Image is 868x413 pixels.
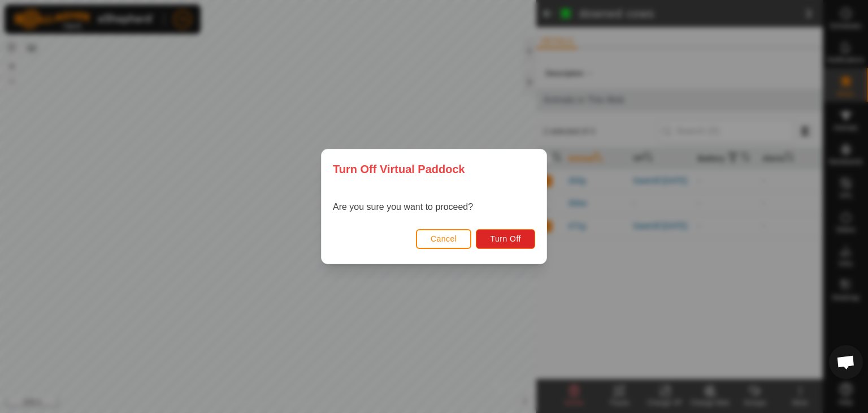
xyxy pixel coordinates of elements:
p: Are you sure you want to proceed? [333,200,473,214]
span: Turn Off [490,234,521,243]
div: Open chat [829,345,863,379]
span: Cancel [431,234,457,243]
span: Turn Off Virtual Paddock [333,161,465,178]
button: Cancel [416,229,472,249]
button: Turn Off [476,229,535,249]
